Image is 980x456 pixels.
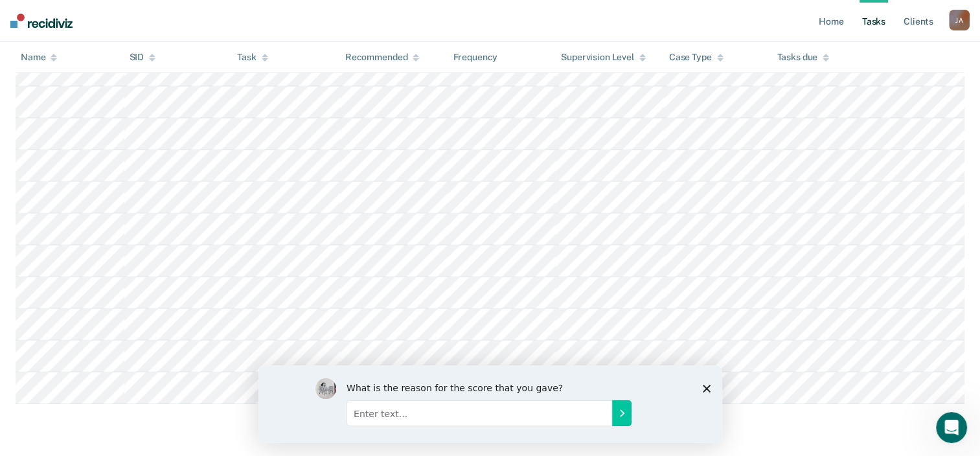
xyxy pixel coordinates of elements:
[10,14,73,28] img: Recidiviz
[949,10,970,30] div: J A
[21,52,57,63] div: Name
[777,52,829,63] div: Tasks due
[258,365,722,443] iframe: Survey by Kim from Recidiviz
[949,10,970,30] button: JA
[561,52,646,63] div: Supervision Level
[237,52,268,63] div: Task
[936,412,967,443] iframe: Intercom live chat
[130,52,156,63] div: SID
[345,52,419,63] div: Recommended
[453,52,497,63] div: Frequency
[669,52,724,63] div: Case Type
